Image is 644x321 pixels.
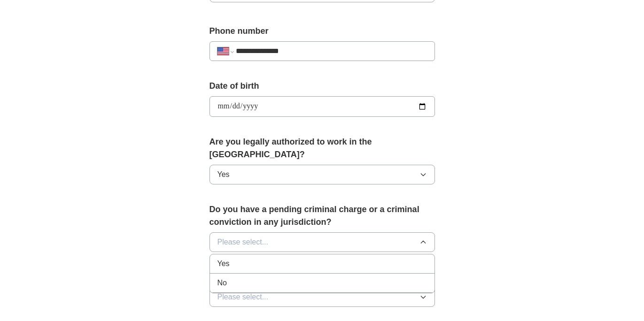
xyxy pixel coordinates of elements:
[217,237,269,248] span: Please select...
[209,203,435,229] label: Do you have a pending criminal charge or a criminal conviction in any jurisdiction?
[217,258,230,269] span: Yes
[209,25,435,38] label: Phone number
[209,232,435,252] button: Please select...
[217,277,227,289] span: No
[209,287,435,307] button: Please select...
[209,136,435,161] label: Are you legally authorized to work in the [GEOGRAPHIC_DATA]?
[209,80,435,92] label: Date of birth
[209,165,435,184] button: Yes
[217,291,269,303] span: Please select...
[217,169,230,180] span: Yes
